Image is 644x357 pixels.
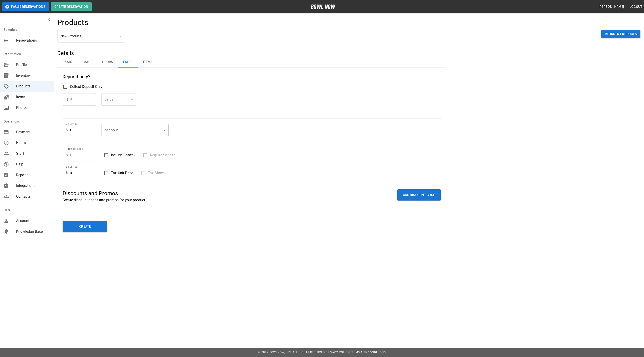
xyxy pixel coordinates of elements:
[102,93,136,106] div: percent
[111,170,133,176] span: Tax Unit Price
[16,162,50,167] span: Help
[628,3,644,11] button: Logout
[57,18,88,27] h4: Products
[66,170,68,176] p: %
[66,97,68,102] p: %
[118,57,138,68] button: Price
[311,4,335,9] img: logo
[601,30,640,38] button: Reorder Products
[70,84,102,89] span: Collect Deposit Only
[16,229,50,234] span: Knowledge Base
[57,57,77,68] button: Basic
[66,152,68,158] p: $
[16,194,50,199] span: Contacts
[16,73,50,78] span: Inventory
[57,50,446,57] h5: Details
[16,140,50,146] span: Hours
[97,57,118,68] button: Hours
[16,172,50,178] span: Reports
[51,2,92,11] button: Create Reservation
[57,30,124,42] div: New Product
[63,73,441,80] h6: Deposit only?
[150,152,175,158] span: Require Shoes?
[16,218,50,224] span: Account
[57,57,446,68] div: basic tabs example
[66,127,68,133] p: $
[63,221,107,232] button: Create
[397,189,441,201] button: ADD DISCOUNT CODE
[63,189,145,197] p: Discounts and Promos
[16,183,50,188] span: Integrations
[16,151,50,156] span: Staff
[16,105,50,110] span: Photos
[16,94,50,100] span: Items
[326,351,349,354] a: Privacy Policy
[350,351,386,354] a: Terms and Conditions
[16,84,50,89] span: Products
[258,351,326,354] span: © 2022 BowlNow, Inc. All Rights Reserved.
[63,197,145,203] p: Create discount codes and promos for your product
[111,152,135,158] span: Include Shoes?
[16,38,50,43] span: Reservations
[597,3,626,11] button: [PERSON_NAME]
[77,57,97,68] button: Image
[16,129,50,135] span: Payment
[2,2,49,11] button: Pause Reservations
[148,170,165,176] span: Tax Shoes
[138,57,158,68] button: Items
[102,124,169,136] div: per hour
[16,62,50,68] span: Profile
